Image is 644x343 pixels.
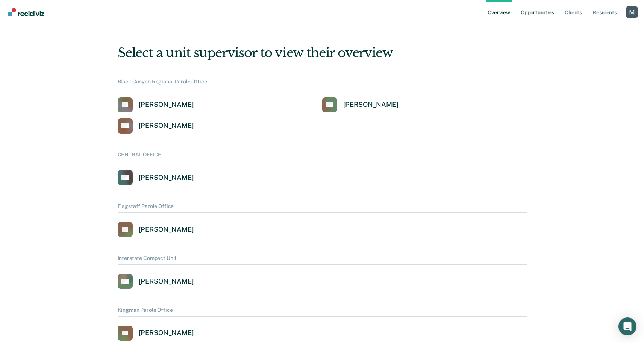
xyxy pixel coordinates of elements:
a: [PERSON_NAME] [118,118,194,134]
div: [PERSON_NAME] [139,100,194,109]
div: [PERSON_NAME] [139,225,194,234]
a: [PERSON_NAME] [118,97,194,112]
a: [PERSON_NAME] [322,97,399,112]
div: [PERSON_NAME] [139,329,194,337]
div: [PERSON_NAME] [139,277,194,286]
div: Flagstaff Parole Office [118,203,527,213]
div: Kingman Parole Office [118,307,527,317]
div: [PERSON_NAME] [139,121,194,130]
a: [PERSON_NAME] [118,170,194,185]
a: [PERSON_NAME] [118,274,194,289]
div: Interstate Compact Unit [118,255,527,265]
a: [PERSON_NAME] [118,326,194,341]
div: [PERSON_NAME] [343,100,399,109]
a: [PERSON_NAME] [118,222,194,237]
button: Profile dropdown button [626,6,638,18]
div: Black Canyon Regional Parole Office [118,79,527,88]
div: [PERSON_NAME] [139,173,194,182]
div: Select a unit supervisor to view their overview [118,45,527,61]
div: CENTRAL OFFICE [118,152,527,161]
div: Open Intercom Messenger [618,317,636,335]
img: Recidiviz [8,8,44,16]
